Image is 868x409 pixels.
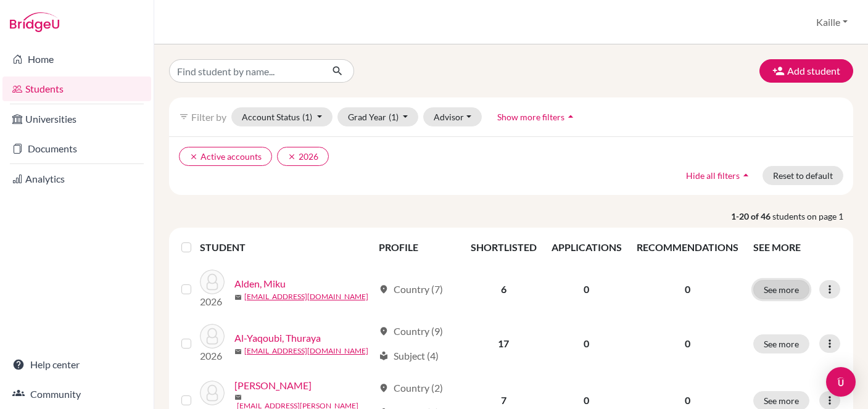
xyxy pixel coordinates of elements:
[379,326,389,336] span: location_on
[371,233,463,262] th: PROFILE
[759,59,853,83] button: Add student
[2,47,151,72] a: Home
[772,210,853,223] span: students on page 1
[2,107,151,131] a: Universities
[740,169,752,181] i: arrow_drop_up
[379,282,443,297] div: Country (7)
[200,270,225,294] img: Alden, Miku
[379,351,389,361] span: local_library
[2,76,151,101] a: Students
[763,166,843,185] button: Reset to default
[379,284,389,294] span: location_on
[287,152,296,161] i: clear
[676,166,763,185] button: Hide all filtersarrow_drop_up
[637,393,738,408] p: 0
[544,233,629,262] th: APPLICATIONS
[244,291,368,302] a: [EMAIL_ADDRESS][DOMAIN_NAME]
[200,381,225,405] img: Asebedo, Amira
[200,233,371,262] th: STUDENT
[746,233,848,262] th: SEE MORE
[2,167,151,191] a: Analytics
[169,59,322,83] input: Find student by name...
[179,147,272,166] button: clearActive accounts
[637,336,738,351] p: 0
[2,352,151,377] a: Help center
[200,324,225,349] img: Al-Yaqoubi, Thuraya
[191,111,226,123] span: Filter by
[231,107,333,126] button: Account Status(1)
[463,316,544,371] td: 17
[463,233,544,262] th: SHORTLISTED
[234,294,242,301] span: mail
[234,394,242,401] span: mail
[200,294,225,309] p: 2026
[234,276,286,291] a: Alden, Miku
[753,334,809,353] button: See more
[379,324,443,339] div: Country (9)
[637,282,738,297] p: 0
[189,152,198,161] i: clear
[277,147,329,166] button: clear2026
[200,349,225,363] p: 2026
[731,210,772,223] strong: 1-20 of 46
[244,345,368,357] a: [EMAIL_ADDRESS][DOMAIN_NAME]
[379,349,439,363] div: Subject (4)
[686,170,740,181] span: Hide all filters
[179,112,189,122] i: filter_list
[337,107,419,126] button: Grad Year(1)
[10,12,59,32] img: Bridge-U
[564,110,577,123] i: arrow_drop_up
[234,348,242,355] span: mail
[487,107,587,126] button: Show more filtersarrow_drop_up
[629,233,746,262] th: RECOMMENDATIONS
[497,112,564,122] span: Show more filters
[826,367,856,397] div: Open Intercom Messenger
[544,262,629,316] td: 0
[302,112,312,122] span: (1)
[811,10,853,34] button: Kaille
[423,107,482,126] button: Advisor
[2,382,151,407] a: Community
[234,331,321,345] a: Al-Yaqoubi, Thuraya
[753,280,809,299] button: See more
[379,381,443,395] div: Country (2)
[234,378,312,393] a: [PERSON_NAME]
[379,383,389,393] span: location_on
[389,112,399,122] span: (1)
[544,316,629,371] td: 0
[2,136,151,161] a: Documents
[463,262,544,316] td: 6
